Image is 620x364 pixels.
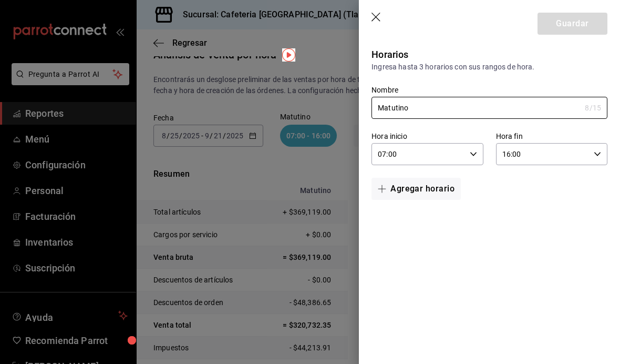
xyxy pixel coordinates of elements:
[282,48,295,62] img: Tooltip marker
[371,178,461,200] button: Agregar horario
[371,86,607,94] label: Nombre
[371,62,607,73] p: Ingresa hasta 3 horarios con sus rangos de hora.
[371,47,607,62] p: Horarios
[371,133,483,140] label: Hora inicio
[496,133,607,140] label: Hora fin
[585,103,601,113] div: 8 /15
